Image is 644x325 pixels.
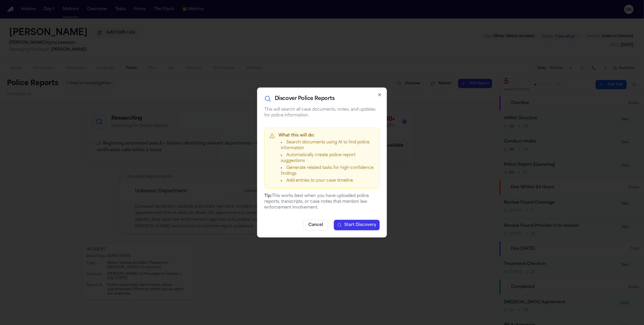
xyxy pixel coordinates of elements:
[281,165,375,177] li: Generate related tasks for high-confidence findings
[281,152,375,164] li: Automatically create police report suggestions
[264,107,380,118] p: This will search all case documents, notes, and updates for police information.
[281,178,375,184] li: Add entries to your case timeline
[264,194,272,198] strong: Tip:
[281,140,375,151] li: Search documents using AI to find police information
[334,220,380,230] button: Start Discovery
[279,133,375,138] p: What this will do:
[344,222,376,228] span: Start Discovery
[264,193,380,211] p: This works best when you have uploaded police reports, transcripts, or case notes that mention la...
[303,220,328,230] button: Cancel
[275,95,335,103] h2: Discover Police Reports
